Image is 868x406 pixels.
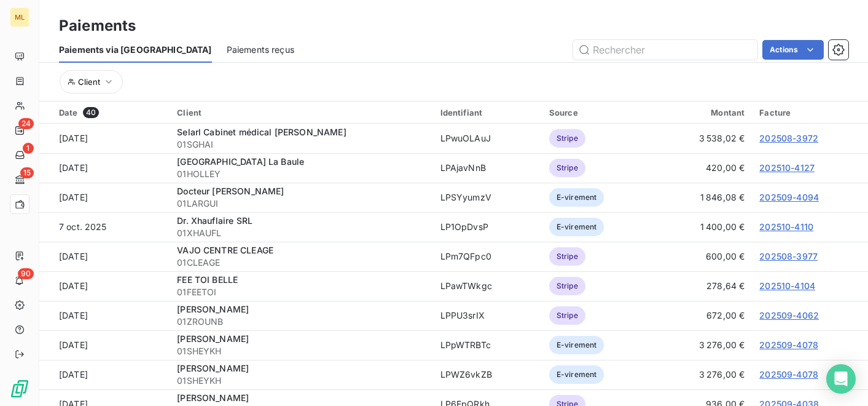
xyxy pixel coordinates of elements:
[59,15,136,37] h3: Paiements
[433,301,542,330] td: LPPU3srIX
[177,108,425,117] div: Client
[433,360,542,389] td: LPWZ6vkZB
[39,301,170,330] td: [DATE]
[39,330,170,360] td: [DATE]
[549,306,585,325] span: Stripe
[433,153,542,183] td: LPAjavNnB
[177,197,425,210] span: 01LARGUI
[39,124,170,153] td: [DATE]
[227,44,294,56] span: Paiements reçus
[651,153,752,183] td: 420,00 €
[177,257,425,269] span: 01CLEAGE
[60,70,123,94] button: Client
[549,129,585,148] span: Stripe
[39,212,170,242] td: 7 oct. 2025
[39,242,170,271] td: [DATE]
[759,133,818,143] a: 202508-3972
[759,369,818,380] a: 202509-4078
[759,281,815,291] a: 202510-4104
[573,40,757,60] input: Rechercher
[759,192,819,202] a: 202509-4094
[433,271,542,301] td: LPawTWkgc
[651,242,752,271] td: 600,00 €
[826,364,856,394] div: Open Intercom Messenger
[549,108,643,117] div: Source
[177,245,273,255] span: VAJO CENTRE CLEAGE
[433,124,542,153] td: LPwuOLAuJ
[549,159,585,177] span: Stripe
[549,365,604,384] span: E-virement
[759,221,813,232] a: 202510-4110
[177,215,252,226] span: Dr. Xhauflaire SRL
[651,360,752,389] td: 3 276,00 €
[658,108,745,117] div: Montant
[177,186,284,196] span: Docteur [PERSON_NAME]
[177,274,238,285] span: FEE TOI BELLE
[759,251,818,261] a: 202508-3977
[433,330,542,360] td: LPpWTRBTc
[177,333,249,344] span: [PERSON_NAME]
[39,153,170,183] td: [DATE]
[177,286,425,298] span: 01FEETOI
[78,77,100,87] span: Client
[759,162,815,173] a: 202510-4127
[549,188,604,207] span: E-virement
[433,212,542,242] td: LP1OpDvsP
[177,363,249,373] span: [PERSON_NAME]
[83,107,99,118] span: 40
[18,268,34,279] span: 90
[549,218,604,236] span: E-virement
[39,183,170,212] td: [DATE]
[759,108,861,117] div: Facture
[20,167,34,178] span: 15
[549,247,585,266] span: Stripe
[23,143,34,154] span: 1
[177,138,425,151] span: 01SGHAI
[433,183,542,212] td: LPSYyumzV
[549,336,604,354] span: E-virement
[177,304,249,314] span: [PERSON_NAME]
[651,271,752,301] td: 278,64 €
[10,379,29,399] img: Logo LeanPay
[59,107,162,118] div: Date
[759,340,818,350] a: 202509-4078
[651,301,752,330] td: 672,00 €
[39,271,170,301] td: [DATE]
[762,40,824,60] button: Actions
[651,183,752,212] td: 1 846,08 €
[549,277,585,295] span: Stripe
[177,345,425,357] span: 01SHEYKH
[10,7,29,27] div: ML
[440,108,534,117] div: Identifiant
[59,44,212,56] span: Paiements via [GEOGRAPHIC_DATA]
[177,392,249,403] span: [PERSON_NAME]
[18,118,34,129] span: 24
[177,227,425,239] span: 01XHAUFL
[759,310,819,320] a: 202509-4062
[177,316,425,328] span: 01ZROUNB
[177,375,425,387] span: 01SHEYKH
[177,127,346,137] span: Selarl Cabinet médical [PERSON_NAME]
[177,156,304,167] span: [GEOGRAPHIC_DATA] La Baule
[651,124,752,153] td: 3 538,02 €
[177,168,425,180] span: 01HOLLEY
[651,212,752,242] td: 1 400,00 €
[39,360,170,389] td: [DATE]
[433,242,542,271] td: LPm7QFpc0
[651,330,752,360] td: 3 276,00 €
